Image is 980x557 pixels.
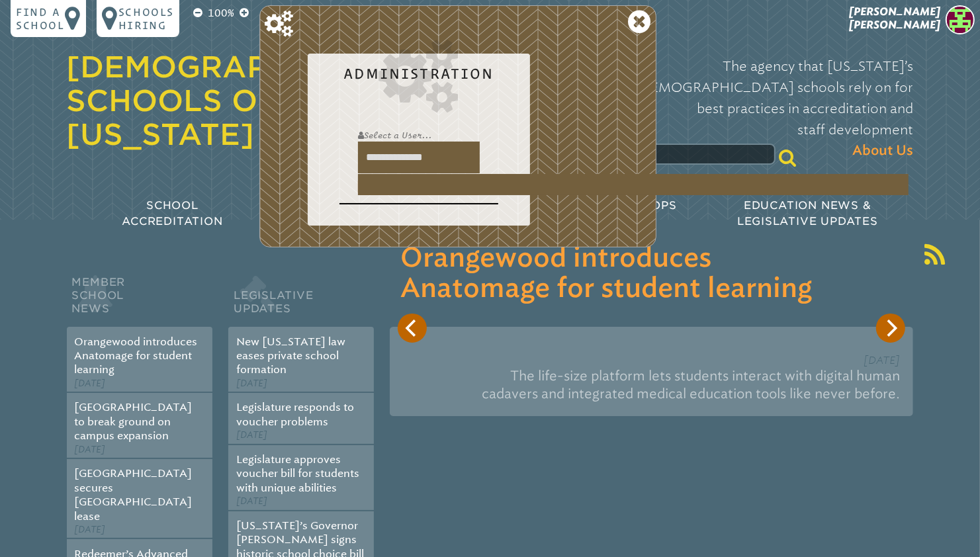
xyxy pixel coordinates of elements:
a: [GEOGRAPHIC_DATA] secures [GEOGRAPHIC_DATA] lease [75,467,193,522]
span: [PERSON_NAME] [PERSON_NAME] [849,5,940,31]
p: Find a school [16,5,65,32]
img: 0bbf8eee369ea1767a7baf293491133e [946,5,975,34]
a: [GEOGRAPHIC_DATA] to break ground on campus expansion [75,401,193,442]
span: [DATE] [236,378,267,389]
span: [DATE] [236,495,267,507]
span: Education News & Legislative Updates [737,199,878,228]
a: Legislature approves voucher bill for students with unique abilities [236,453,359,494]
span: [DATE] [75,378,106,389]
span: About Us [853,140,914,161]
h2: Administration [318,65,519,113]
p: 100% [205,5,237,21]
a: New [US_STATE] law eases private school formation [236,335,345,376]
a: [DEMOGRAPHIC_DATA] Schools of [US_STATE] [67,50,442,151]
p: Schools Hiring [118,5,174,32]
button: Previous [398,314,427,343]
h2: Legislative Updates [228,273,374,327]
a: Orangewood introduces Anatomage for student learning [75,335,198,376]
h2: Member School News [67,273,212,327]
span: School Accreditation [122,199,222,228]
p: Select a User... [358,129,480,142]
h3: Orangewood introduces Anatomage for student learning [400,243,903,304]
span: [DATE] [236,429,267,441]
button: Next [876,314,905,343]
span: [DATE] [75,524,106,535]
span: [DATE] [864,354,900,366]
span: [DATE] [75,444,106,455]
a: Legislature responds to voucher problems [236,401,354,427]
p: The life-size platform lets students interact with digital human cadavers and integrated medical ... [403,362,900,408]
p: The agency that [US_STATE]’s [DEMOGRAPHIC_DATA] schools rely on for best practices in accreditati... [590,56,914,161]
